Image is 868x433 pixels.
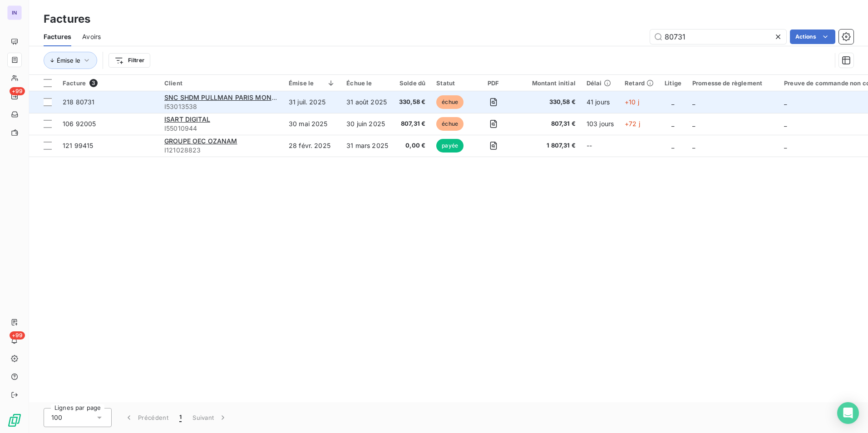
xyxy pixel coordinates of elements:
[179,413,182,422] span: 1
[89,79,98,87] span: 3
[581,91,619,113] td: 41 jours
[187,408,233,427] button: Suivant
[108,53,150,68] button: Filtrer
[665,79,681,87] div: Litige
[436,95,464,109] span: échue
[436,79,466,87] div: Statut
[521,119,576,128] span: 807,31 €
[625,120,640,128] span: +72 j
[784,98,787,106] span: _
[837,402,859,424] div: Open Intercom Messenger
[63,79,86,87] span: Facture
[625,79,654,87] div: Retard
[671,142,674,149] span: _
[341,113,394,135] td: 30 juin 2025
[63,98,94,106] span: 218 80731
[346,79,388,87] div: Échue le
[341,135,394,157] td: 31 mars 2025
[119,408,174,427] button: Précédent
[44,32,71,41] span: Factures
[164,115,210,123] span: ISART DIGITAL
[82,32,101,41] span: Avoirs
[692,120,695,128] span: _
[164,79,278,87] div: Client
[44,52,97,69] button: Émise le
[164,146,278,155] span: I121028823
[436,139,464,153] span: payée
[63,120,96,128] span: 106 92005
[521,98,576,107] span: 330,58 €
[57,57,80,64] span: Émise le
[399,141,425,150] span: 0,00 €
[581,135,619,157] td: --
[784,120,787,128] span: _
[521,141,576,150] span: 1 807,31 €
[671,120,674,128] span: _
[692,142,695,149] span: _
[164,137,237,145] span: GROUPE OEC OZANAM
[399,119,425,128] span: 807,31 €
[164,102,278,111] span: I53013538
[587,79,614,87] div: Délai
[283,91,341,113] td: 31 juil. 2025
[10,87,25,95] span: +99
[692,79,773,87] div: Promesse de règlement
[7,413,22,428] img: Logo LeanPay
[289,79,335,87] div: Émise le
[63,142,93,149] span: 121 99415
[625,98,639,106] span: +10 j
[10,331,25,340] span: +99
[51,413,62,422] span: 100
[581,113,619,135] td: 103 jours
[436,117,464,131] span: échue
[164,124,278,133] span: I55010944
[477,79,510,87] div: PDF
[671,98,674,106] span: _
[399,98,425,107] span: 330,58 €
[399,79,425,87] div: Solde dû
[283,113,341,135] td: 30 mai 2025
[7,5,22,20] div: IN
[174,408,187,427] button: 1
[692,98,695,106] span: _
[790,30,835,44] button: Actions
[784,142,787,149] span: _
[164,93,310,101] span: SNC SHDM PULLMAN PARIS MONTPARNASSE
[650,30,786,44] input: Rechercher
[521,79,576,87] div: Montant initial
[283,135,341,157] td: 28 févr. 2025
[341,91,394,113] td: 31 août 2025
[44,11,90,27] h3: Factures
